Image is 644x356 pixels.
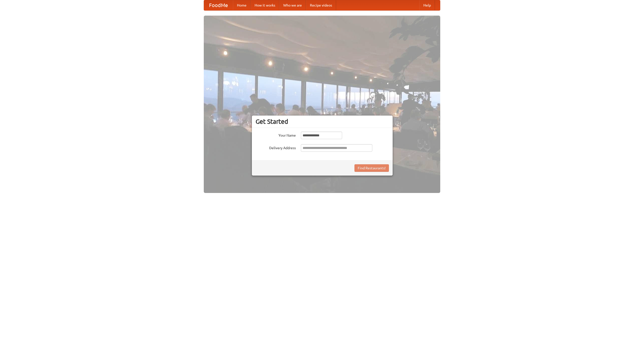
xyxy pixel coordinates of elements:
a: Home [233,0,251,10]
a: FoodMe [204,0,233,10]
label: Your Name [256,132,296,138]
label: Delivery Address [256,144,296,150]
a: Recipe videos [306,0,336,10]
button: Find Restaurants! [354,164,389,172]
a: Who we are [279,0,306,10]
a: How it works [251,0,279,10]
a: Help [419,0,435,10]
h3: Get Started [256,118,389,125]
